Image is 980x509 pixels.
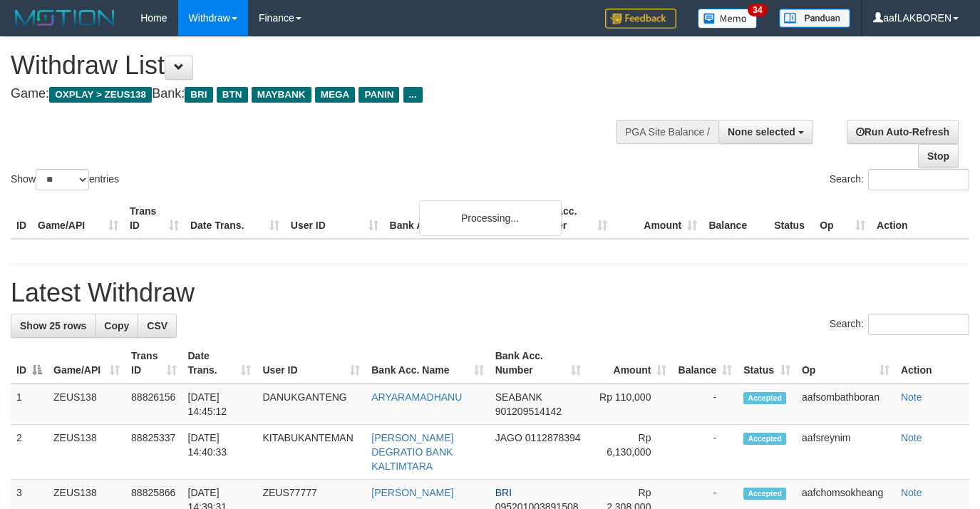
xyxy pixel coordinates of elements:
td: [DATE] 14:45:12 [182,384,257,425]
th: Bank Acc. Number: activate to sort column ascending [490,343,587,384]
td: aafsombathboran [796,384,895,425]
span: PANIN [359,87,399,103]
th: ID [11,198,32,239]
a: CSV [138,314,177,338]
span: Copy [104,320,129,331]
a: Run Auto-Refresh [847,120,959,144]
td: KITABUKANTEMAN [257,425,366,480]
td: Rp 110,000 [587,384,673,425]
th: Amount: activate to sort column ascending [587,343,673,384]
span: BTN [217,87,248,103]
span: BRI [185,87,212,103]
a: Note [901,487,922,498]
h1: Latest Withdraw [11,279,969,307]
a: [PERSON_NAME] DEGRATIO BANK KALTIMTARA [371,432,453,472]
div: PGA Site Balance / [616,120,718,144]
td: 2 [11,425,48,480]
span: Accepted [743,433,786,445]
a: Stop [918,144,959,168]
input: Search: [868,169,969,190]
a: ARYARAMADHANU [371,391,462,403]
input: Search: [868,314,969,335]
th: Trans ID: activate to sort column ascending [125,343,182,384]
th: Balance [703,198,768,239]
span: ... [403,87,423,103]
span: SEABANK [495,391,542,403]
button: None selected [718,120,813,144]
th: Status [768,198,814,239]
img: panduan.png [779,9,850,28]
th: Balance: activate to sort column ascending [672,343,738,384]
span: Accepted [743,488,786,500]
th: ID: activate to sort column descending [11,343,48,384]
span: None selected [728,126,795,138]
th: Bank Acc. Number [523,198,613,239]
th: Bank Acc. Name [384,198,524,239]
th: User ID: activate to sort column ascending [257,343,366,384]
td: 1 [11,384,48,425]
td: 88825337 [125,425,182,480]
td: [DATE] 14:40:33 [182,425,257,480]
th: Trans ID [124,198,185,239]
th: User ID [285,198,384,239]
th: Amount [613,198,703,239]
span: MAYBANK [252,87,311,103]
img: MOTION_logo.png [11,7,119,29]
th: Game/API [32,198,124,239]
span: 34 [748,4,767,16]
th: Op: activate to sort column ascending [796,343,895,384]
span: JAGO [495,432,522,443]
td: 88826156 [125,384,182,425]
select: Showentries [36,169,89,190]
span: OXPLAY > ZEUS138 [49,87,152,103]
td: ZEUS138 [48,384,125,425]
span: MEGA [315,87,356,103]
a: [PERSON_NAME] [371,487,453,498]
label: Search: [830,314,969,335]
label: Search: [830,169,969,190]
a: Show 25 rows [11,314,96,338]
td: DANUKGANTENG [257,384,366,425]
span: CSV [147,320,167,331]
div: Processing... [419,200,562,236]
span: Show 25 rows [20,320,86,331]
h1: Withdraw List [11,51,639,80]
span: Accepted [743,392,786,404]
th: Action [895,343,969,384]
th: Game/API: activate to sort column ascending [48,343,125,384]
span: BRI [495,487,512,498]
td: aafsreynim [796,425,895,480]
a: Note [901,391,922,403]
th: Op [814,198,871,239]
a: Note [901,432,922,443]
span: Copy 901209514142 to clipboard [495,406,562,417]
a: Copy [95,314,138,338]
td: ZEUS138 [48,425,125,480]
h4: Game: Bank: [11,87,639,101]
th: Date Trans.: activate to sort column ascending [182,343,257,384]
img: Button%20Memo.svg [698,9,758,29]
th: Action [871,198,969,239]
th: Date Trans. [185,198,285,239]
th: Bank Acc. Name: activate to sort column ascending [366,343,489,384]
td: - [672,384,738,425]
td: Rp 6,130,000 [587,425,673,480]
span: Copy 0112878394 to clipboard [525,432,581,443]
label: Show entries [11,169,119,190]
th: Status: activate to sort column ascending [738,343,796,384]
td: - [672,425,738,480]
img: Feedback.jpg [605,9,676,29]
